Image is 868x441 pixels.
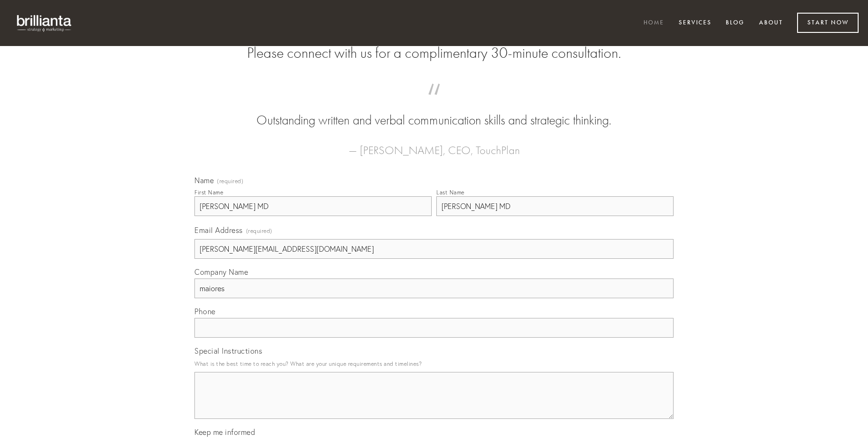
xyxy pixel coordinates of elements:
[217,178,243,184] span: (required)
[797,13,859,33] a: Start Now
[209,93,659,130] blockquote: Outstanding written and verbal communication skills and strategic thinking.
[637,15,670,31] a: Home
[9,9,80,37] img: brillianta - research, strategy, marketing
[194,225,243,235] span: Email Address
[194,267,248,277] span: Company Name
[753,15,789,31] a: About
[720,15,751,31] a: Blog
[194,176,214,185] span: Name
[194,427,255,437] span: Keep me informed
[194,189,223,196] div: First Name
[194,357,674,370] p: What is the best time to reach you? What are your unique requirements and timelines?
[209,130,659,160] figcaption: — [PERSON_NAME], CEO, TouchPlan
[436,189,465,196] div: Last Name
[194,346,262,356] span: Special Instructions
[209,93,659,111] span: “
[673,15,718,31] a: Services
[194,307,216,316] span: Phone
[194,44,674,62] h2: Please connect with us for a complimentary 30-minute consultation.
[246,224,272,237] span: (required)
